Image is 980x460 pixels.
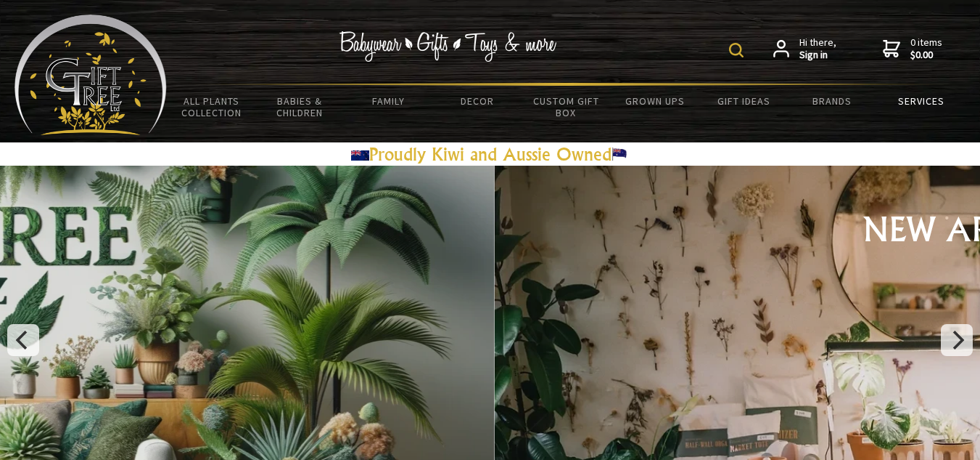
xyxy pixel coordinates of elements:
[433,86,522,116] a: Decor
[883,36,942,62] a: 0 items$0.00
[941,324,973,356] button: Next
[611,86,699,116] a: Grown Ups
[15,15,167,135] img: Babyware - Gifts - Toys and more...
[339,31,557,62] img: Babywear - Gifts - Toys & more
[799,49,836,62] strong: Sign in
[729,43,744,57] img: product search
[877,86,965,116] a: Services
[255,86,344,128] a: Babies & Children
[910,49,942,62] strong: $0.00
[167,86,255,128] a: All Plants Collection
[910,36,942,62] span: 0 items
[351,143,630,165] a: Proudly Kiwi and Aussie Owned
[345,86,433,116] a: Family
[788,86,876,116] a: Brands
[522,86,610,128] a: Custom Gift Box
[799,36,836,62] span: Hi there,
[773,36,836,62] a: Hi there,Sign in
[7,324,39,356] button: Previous
[699,86,788,116] a: Gift Ideas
